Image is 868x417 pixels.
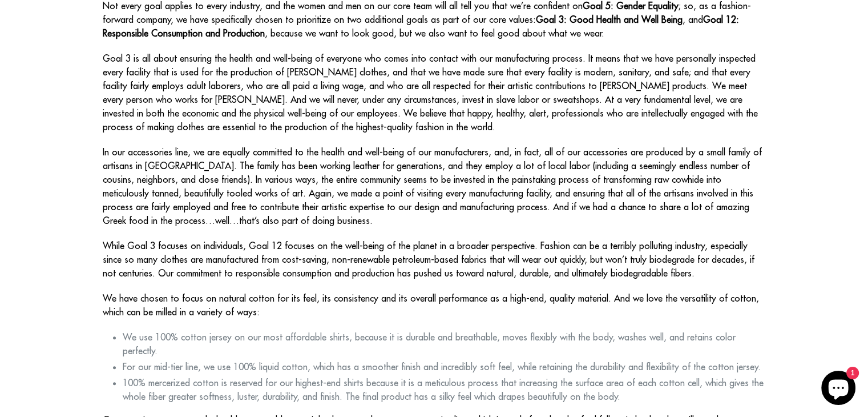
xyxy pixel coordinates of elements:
[123,330,766,358] li: We use 100% cotton jersey on our most affordable shirts, because it is durable and breathable, mo...
[103,239,766,280] p: While Goal 3 focuses on individuals, Goal 12 focuses on the well-being of the planet in a broader...
[103,145,766,227] p: In our accessories line, we are equally committed to the health and well-being of our manufacture...
[103,14,739,39] strong: Goal 12: Responsible Consumption and Production
[103,291,766,319] p: We have chosen to focus on natural cotton for its feel, its consistency and its overall performan...
[123,360,766,374] li: For our mid-tier line, we use 100% liquid cotton, which has a smoother finish and incredibly soft...
[123,376,766,403] li: 100% mercerized cotton is reserved for our highest-end shirts because it is a meticulous process ...
[536,14,683,25] strong: Goal 3: Good Health and Well Being
[818,371,859,408] inbox-online-store-chat: Shopify online store chat
[103,51,766,134] p: Goal 3 is all about ensuring the health and well-being of everyone who comes into contact with ou...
